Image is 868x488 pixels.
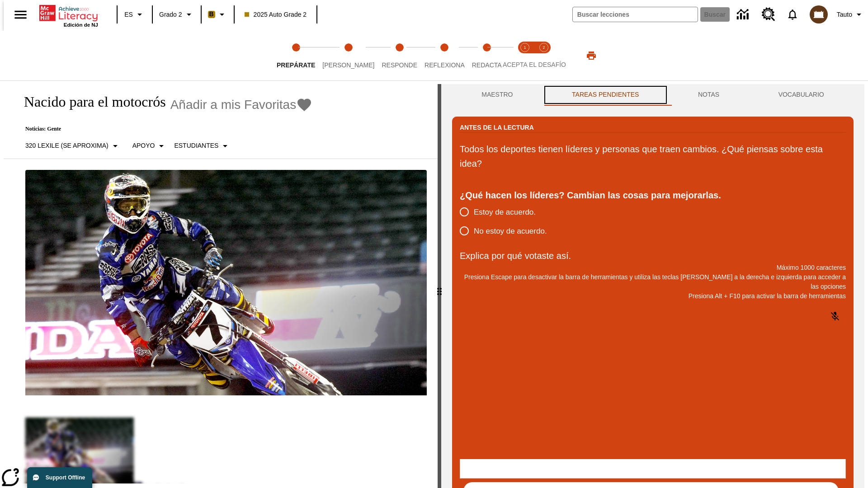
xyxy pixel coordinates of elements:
body: Explica por qué votaste así. Máximo 1000 caracteres Presiona Alt + F10 para activar la barra de h... [4,7,132,15]
text: 1 [524,45,526,50]
div: poll [460,202,554,240]
span: Responde [382,61,417,69]
button: Grado: Grado 2, Elige un grado [156,6,198,23]
button: Maestro [452,84,542,106]
p: Presiona Alt + F10 para activar la barra de herramientas [460,291,846,301]
div: ¿Qué hacen los líderes? Cambian las cosas para mejorarlas. [460,188,846,202]
span: Support Offline [46,474,85,481]
button: Acepta el desafío contesta step 2 of 2 [531,31,557,80]
h2: Antes de la lectura [460,122,534,132]
p: Máximo 1000 caracteres [460,263,846,272]
button: Imprimir [577,47,606,64]
button: Support Offline [27,467,92,488]
button: Acepta el desafío lee step 1 of 2 [512,31,538,80]
p: 320 Lexile (Se aproxima) [25,141,108,150]
button: Lenguaje: ES, Selecciona un idioma [120,6,149,23]
button: Reflexiona step 4 of 5 [417,31,472,80]
span: Grado 2 [159,10,182,19]
a: Centro de información [731,2,756,27]
span: Añadir a mis Favoritas [170,98,297,112]
div: Portada [39,3,98,28]
button: VOCABULARIO [749,84,854,106]
p: Estudiantes [174,141,218,150]
div: reading [4,84,438,483]
p: Presiona Escape para desactivar la barra de herramientas y utiliza las teclas [PERSON_NAME] a la ... [460,272,846,291]
button: Seleccionar estudiante [170,138,234,154]
span: B [209,9,214,20]
p: Todos los deportes tienen líderes y personas que traen cambios. ¿Qué piensas sobre esta idea? [460,142,846,171]
div: Pulsa la tecla de intro o la barra espaciadora y luego presiona las flechas de derecha e izquierd... [438,84,441,488]
a: Centro de recursos, Se abrirá en una pestaña nueva. [756,2,781,27]
h1: Nacido para el motocrós [14,94,166,110]
a: Notificaciones [781,3,804,26]
button: Escoja un nuevo avatar [804,3,833,26]
button: Añadir a mis Favoritas - Nacido para el motocrós [170,97,313,113]
p: Noticias: Gente [14,126,312,132]
span: Prepárate [277,61,315,69]
span: [PERSON_NAME] [322,61,374,69]
p: Explica por qué votaste así. [460,249,846,263]
button: TAREAS PENDIENTES [542,84,669,106]
img: El corredor de motocrós James Stewart vuela por los aires en su motocicleta de montaña [25,170,427,396]
button: Lee step 2 of 5 [315,31,382,80]
span: Estoy de acuerdo. [474,206,536,218]
text: 2 [542,45,545,50]
div: activity [441,84,864,488]
input: Buscar campo [573,7,698,22]
button: Tipo de apoyo, Apoyo [129,138,171,154]
div: Instructional Panel Tabs [452,84,854,106]
span: Tauto [837,10,852,19]
span: Reflexiona [425,61,465,69]
span: Edición de NJ [64,22,98,28]
button: Perfil/Configuración [833,6,868,23]
span: ES [124,10,133,19]
button: Boost El color de la clase es anaranjado claro. Cambiar el color de la clase. [204,6,231,23]
img: avatar image [810,5,828,23]
span: Redacta [472,61,502,69]
button: Seleccione Lexile, 320 Lexile (Se aproxima) [22,138,124,154]
button: Redacta step 5 of 5 [465,31,509,80]
button: Abrir el menú lateral [7,1,34,28]
button: NOTAS [669,84,749,106]
span: No estoy de acuerdo. [474,225,547,237]
span: 2025 Auto Grade 2 [245,10,307,19]
span: ACEPTA EL DESAFÍO [503,61,566,68]
button: Haga clic para activar la función de reconocimiento de voz [824,305,846,327]
button: Responde step 3 of 5 [374,31,425,80]
button: Prepárate step 1 of 5 [269,31,322,80]
p: Apoyo [132,141,155,150]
